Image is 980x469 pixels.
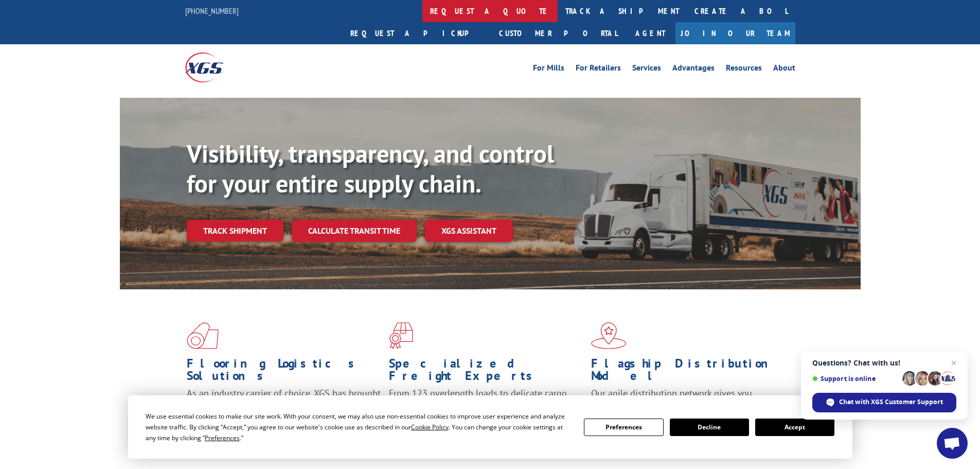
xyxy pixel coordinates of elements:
a: Request a pickup [343,22,491,44]
a: For Retailers [576,64,621,75]
button: Preferences [584,419,663,436]
div: We use essential cookies to make our site work. With your consent, we may also use non-essential ... [146,411,572,443]
img: xgs-icon-flagship-distribution-model-red [591,322,627,349]
a: About [773,64,795,75]
span: As an industry carrier of choice, XGS has brought innovation and dedication to flooring logistics... [187,387,381,424]
span: Chat with XGS Customer Support [812,393,956,412]
span: Preferences [205,433,240,442]
img: xgs-icon-total-supply-chain-intelligence-red [187,322,219,349]
h1: Flooring Logistics Solutions [187,357,381,387]
span: Questions? Chat with us! [812,359,956,367]
img: xgs-icon-focused-on-flooring-red [389,322,413,349]
a: [PHONE_NUMBER] [185,6,239,16]
button: Decline [670,419,749,436]
b: Visibility, transparency, and control for your entire supply chain. [187,137,554,199]
h1: Flagship Distribution Model [591,357,786,387]
a: XGS ASSISTANT [425,220,513,242]
span: Chat with XGS Customer Support [839,397,943,407]
a: Track shipment [187,220,283,241]
a: Customer Portal [491,22,625,44]
a: Resources [726,64,762,75]
a: Join Our Team [675,22,795,44]
span: Cookie Policy [411,423,449,431]
span: Our agile distribution network gives you nationwide inventory management on demand. [591,387,780,411]
button: Accept [755,419,834,436]
span: Support is online [812,375,899,383]
a: Advantages [672,64,715,75]
a: Open chat [937,428,968,459]
a: Agent [625,22,675,44]
a: Services [632,64,661,75]
div: Cookie Consent Prompt [128,395,852,459]
p: From 123 overlength loads to delicate cargo, our experienced staff knows the best way to move you... [389,387,583,433]
a: For Mills [533,64,564,75]
h1: Specialized Freight Experts [389,357,583,387]
a: Calculate transit time [292,220,417,242]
